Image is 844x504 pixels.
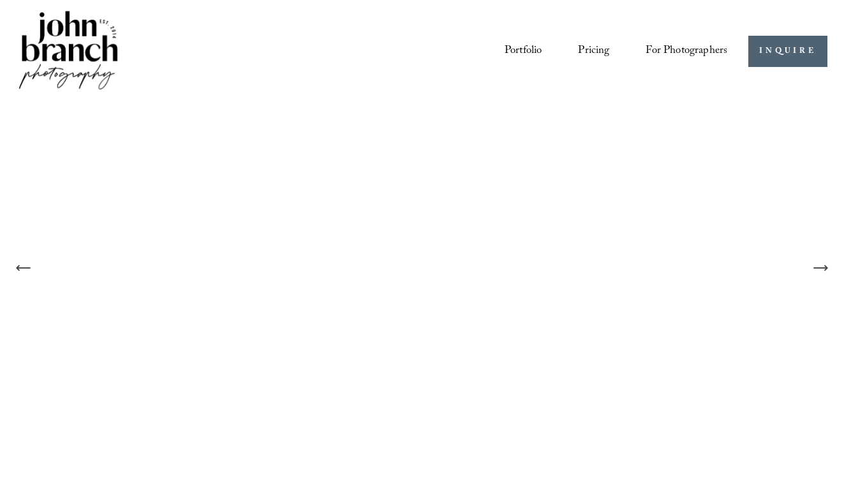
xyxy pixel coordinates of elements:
[646,41,727,63] span: For Photographers
[646,40,727,63] a: folder dropdown
[505,40,542,63] a: Portfolio
[17,8,120,94] img: John Branch IV Photography
[806,254,834,282] button: Next Slide
[10,254,38,282] button: Previous Slide
[748,36,827,67] a: INQUIRE
[578,40,609,63] a: Pricing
